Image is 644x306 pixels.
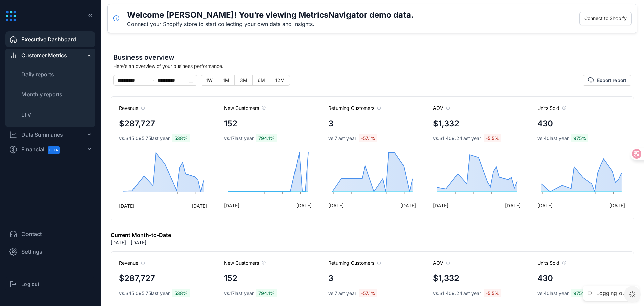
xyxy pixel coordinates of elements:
[400,202,416,209] span: [DATE]
[11,11,16,16] img: logo_orange.svg
[48,146,60,154] span: BETA
[21,111,31,118] span: LTV
[21,142,66,157] span: Financial
[113,62,631,70] span: Here's an overview of your business performance.
[296,202,312,209] span: [DATE]
[11,17,16,24] img: website_grey.svg
[224,118,237,130] h4: 152
[127,10,414,20] h5: Welcome [PERSON_NAME]! You’re viewing MetricsNavigator demo data.
[150,78,155,83] span: swap-right
[433,118,459,130] h4: $1,332
[119,272,155,285] h4: $287,727
[21,131,63,139] div: Data Summaries
[223,77,229,83] span: 1M
[192,202,207,209] span: [DATE]
[224,202,239,209] span: [DATE]
[119,290,170,297] span: vs. $45,095.75 last year
[328,290,356,297] span: vs. 7 last year
[172,289,190,297] span: 538 %
[258,77,265,83] span: 6M
[579,12,632,25] button: Connect to Shopify
[21,281,39,288] h3: Log out
[328,272,333,285] h4: 3
[484,289,501,297] span: -5.5 %
[113,52,631,62] span: Business overview
[240,77,247,83] span: 3M
[537,135,569,142] span: vs. 40 last year
[328,260,381,266] span: Returning Customers
[537,105,566,112] span: Units Sold
[275,77,285,83] span: 12M
[19,11,33,16] div: v 4.0.25
[119,118,155,130] h4: $287,727
[17,17,42,24] div: 域名: [URL]
[328,105,381,112] span: Returning Customers
[111,239,146,246] p: [DATE] - [DATE]
[433,202,448,209] span: [DATE]
[21,71,54,78] span: Daily reports
[328,118,333,130] h4: 3
[150,78,155,83] span: to
[172,134,190,142] span: 538 %
[571,134,588,142] span: 975 %
[224,260,266,266] span: New Customers
[76,40,110,45] div: 关键词（按流量）
[21,91,62,98] span: Monthly reports
[433,272,459,285] h4: $1,332
[433,290,481,297] span: vs. $1,409.24 last year
[119,260,145,266] span: Revenue
[328,135,356,142] span: vs. 7 last year
[597,77,626,84] span: Export report
[206,77,213,83] span: 1W
[21,248,42,256] span: Settings
[127,20,414,27] div: Connect your Shopify store to start collecting your own data and insights.
[328,202,344,209] span: [DATE]
[111,231,171,239] h6: Current Month-to-Date
[224,272,237,285] h4: 152
[224,105,266,112] span: New Customers
[484,134,501,142] span: -5.5 %
[433,135,481,142] span: vs. $1,409.24 last year
[359,289,377,297] span: -57.1 %
[119,105,145,112] span: Revenue
[21,230,42,238] span: Contact
[256,289,277,297] span: 794.1 %
[505,202,521,209] span: [DATE]
[119,202,135,209] span: [DATE]
[35,40,52,45] div: 域名概述
[68,40,74,45] img: tab_keywords_by_traffic_grey.svg
[119,135,170,142] span: vs. $45,095.75 last year
[433,260,450,266] span: AOV
[537,118,553,130] h4: 430
[27,40,33,45] img: tab_domain_overview_orange.svg
[21,51,67,59] span: Customer Metrics
[256,134,277,142] span: 794.1 %
[583,75,631,86] button: Export report
[21,35,76,43] span: Executive Dashboard
[584,15,627,22] span: Connect to Shopify
[224,135,254,142] span: vs. 17 last year
[224,290,254,297] span: vs. 17 last year
[433,105,450,112] span: AOV
[359,134,377,142] span: -57.1 %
